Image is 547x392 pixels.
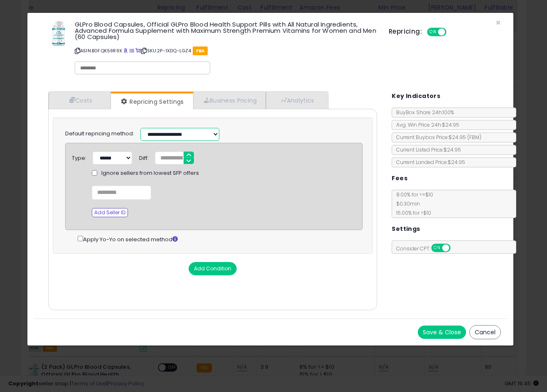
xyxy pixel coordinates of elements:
[392,200,420,207] span: $0.30 min
[495,17,501,29] span: ×
[65,130,134,138] label: Default repricing method:
[123,47,128,54] a: BuyBox page
[392,191,433,216] span: 8.00 % for <= $10
[445,29,458,36] span: OFF
[72,152,86,162] div: Type:
[135,47,140,54] a: Your listing only
[389,28,422,35] h5: Repricing:
[111,93,192,110] a: Repricing Settings
[92,208,128,217] button: Add Seller ID
[418,326,466,339] button: Save & Close
[193,92,266,109] a: Business Pricing
[469,325,501,339] button: Cancel
[46,21,71,46] img: 41rGe-jhdnL._SL60_.jpg
[392,121,459,128] span: Avg. Win Price 24h: $24.95
[392,146,461,153] span: Current Listed Price: $24.95
[467,134,481,141] span: ( FBM )
[49,92,111,109] a: Costs
[432,245,443,252] span: ON
[428,29,438,36] span: ON
[78,234,363,244] div: Apply Yo-Yo on selected method
[392,224,420,234] h5: Settings
[392,209,431,216] span: 15.00 % for > $10
[75,44,376,57] p: ASIN: B0FQK59R9X | SKU: 2P-1XDQ-LGZ4
[139,152,149,162] div: Diff:
[392,109,454,116] span: BuyBox Share 24h: 100%
[193,47,208,55] span: FBA
[392,159,465,166] span: Current Landed Price: $24.95
[392,134,481,141] span: Current Buybox Price:
[75,21,376,40] h3: GLPro Blood Capsules, Official GLPro Blood Health Support Pills with All Natural Ingredients, Adv...
[449,245,463,252] span: OFF
[189,262,237,275] button: Add Condition
[392,91,440,101] h5: Key Indicators
[392,245,461,252] span: Consider CPT:
[130,47,134,54] a: All offer listings
[266,92,327,109] a: Analytics
[101,169,199,177] span: Ignore sellers from lowest SFP offers
[392,173,407,184] h5: Fees
[449,134,481,141] span: $24.95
